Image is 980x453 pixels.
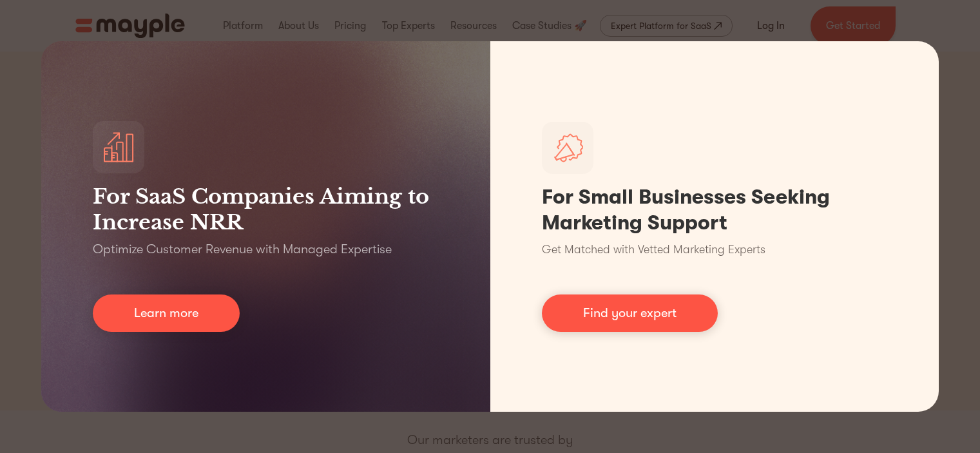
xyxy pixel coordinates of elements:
[542,184,888,236] h1: For Small Businesses Seeking Marketing Support
[93,294,240,332] a: Learn more
[542,294,718,332] a: Find your expert
[93,240,392,258] p: Optimize Customer Revenue with Managed Expertise
[93,184,439,235] h3: For SaaS Companies Aiming to Increase NRR
[542,241,765,258] p: Get Matched with Vetted Marketing Experts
